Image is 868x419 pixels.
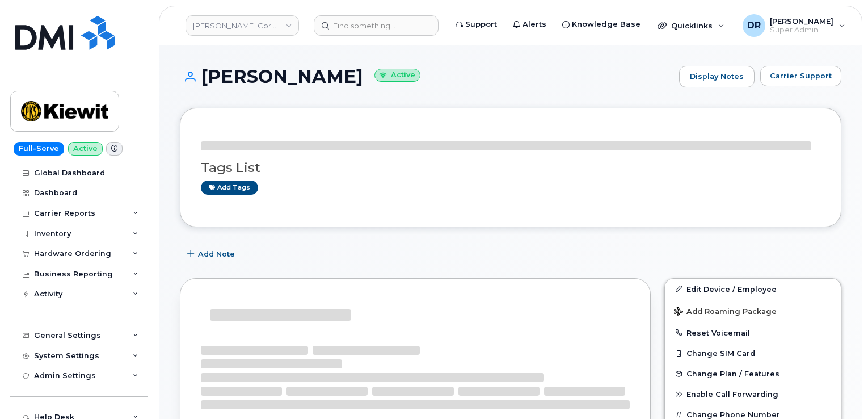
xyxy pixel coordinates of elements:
[686,390,778,399] span: Enable Call Forwarding
[665,299,841,322] button: Add Roaming Package
[180,66,673,86] h1: [PERSON_NAME]
[665,343,841,363] button: Change SIM Card
[180,244,245,265] button: Add Note
[686,370,779,378] span: Change Plan / Features
[665,322,841,343] button: Reset Voicemail
[665,279,841,299] a: Edit Device / Employee
[674,307,777,318] span: Add Roaming Package
[760,66,841,86] button: Carrier Support
[665,363,841,384] button: Change Plan / Features
[679,66,755,87] a: Display Notes
[201,181,258,195] a: Add tags
[374,69,420,82] small: Active
[665,384,841,404] button: Enable Call Forwarding
[198,249,235,259] span: Add Note
[770,70,832,81] span: Carrier Support
[201,161,820,175] h3: Tags List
